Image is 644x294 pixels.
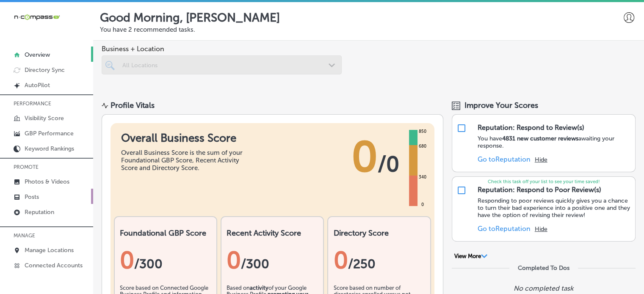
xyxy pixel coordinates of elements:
span: /250 [348,256,375,272]
span: / 0 [378,151,399,177]
p: Photos & Videos [25,178,69,185]
span: Improve Your Scores [464,101,538,110]
button: Hide [535,225,547,233]
p: You have awaiting your response. [478,135,631,149]
p: Manage Locations [25,247,74,254]
p: No completed task [514,284,573,292]
p: Responding to poor reviews quickly gives you a chance to turn their bad experience into a positiv... [478,197,631,219]
h2: Directory Score [333,228,425,238]
div: 680 [417,143,428,150]
b: activity [250,285,268,291]
p: Keyword Rankings [25,145,74,152]
p: Overview [25,51,50,58]
div: 0 [333,246,425,274]
span: /300 [241,256,269,272]
div: Reputation: Respond to Poor Review(s) [478,186,601,194]
strong: 4831 new customer reviews [502,135,578,142]
div: 0 [120,246,211,274]
p: Directory Sync [25,66,65,74]
span: 0 [351,132,378,182]
button: View More [452,253,490,260]
div: Profile Vitals [111,101,155,110]
img: 660ab0bf-5cc7-4cb8-ba1c-48b5ae0f18e60NCTV_CLogo_TV_Black_-500x88.png [14,13,60,21]
p: Posts [25,193,39,201]
p: Reputation [25,209,54,216]
div: Overall Business Score is the sum of your Foundational GBP Score, Recent Activity Score and Direc... [121,149,248,172]
h2: Recent Activity Score [227,228,318,238]
h2: Foundational GBP Score [120,228,211,238]
p: You have 2 recommended tasks. [100,26,637,33]
p: GBP Performance [25,130,74,137]
div: 0 [227,246,318,274]
p: Visibility Score [25,115,64,122]
p: Good Morning, [PERSON_NAME] [100,11,280,25]
a: Go toReputation [478,225,531,233]
div: 0 [420,201,426,208]
span: Business + Location [102,45,342,53]
p: Check this task off your list to see your time saved! [452,179,635,184]
span: / 300 [134,256,163,272]
div: 850 [417,128,428,135]
div: Reputation: Respond to Review(s) [478,124,584,132]
div: Completed To Dos [518,264,569,272]
button: Hide [535,156,547,163]
a: Go toReputation [478,155,531,163]
div: 340 [417,174,428,181]
p: Connected Accounts [25,262,83,269]
h1: Overall Business Score [121,132,248,145]
p: AutoPilot [25,82,50,89]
